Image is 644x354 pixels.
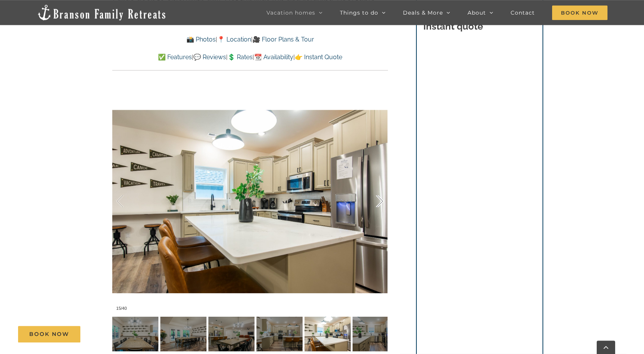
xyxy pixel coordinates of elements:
a: ✅ Features [158,53,192,61]
span: Book Now [552,5,607,20]
p: | | | | [112,52,388,62]
span: Contact [511,10,535,15]
p: | | [112,35,388,45]
a: 🎥 Floor Plans & Tour [253,36,314,43]
img: Camp-Stillwater-at-Table-Rock-Lake-Branson-Family-Retreats-vacation-home-1041-scaled.jpg-nggid042... [208,317,255,351]
strong: Instant quote [423,21,483,32]
img: Camp-Stillwater-at-Table-Rock-Lake-Branson-Family-Retreats-vacation-home-1040-scaled.jpg-nggid042... [160,317,206,351]
span: Things to do [340,10,378,15]
img: Camp-Stillwater-at-Table-Rock-Lake-Branson-Family-Retreats-vacation-home-1038-scaled.jpg-nggid042... [112,317,158,351]
span: About [468,10,486,15]
img: Camp-Stillwater-at-Table-Rock-Lake-Branson-Family-Retreats-vacation-home-1042-scaled.jpg-nggid042... [256,317,303,351]
span: Book Now [29,331,69,337]
a: 📸 Photos [186,36,216,43]
a: 📆 Availability [254,53,293,61]
a: 📍 Location [217,36,251,43]
span: Vacation homes [266,10,315,15]
img: Camp-Stillwater-at-Table-Rock-Lake-Branson-Family-Retreats-vacation-home-1043-scaled.jpg-nggid042... [305,317,351,351]
a: 👉 Instant Quote [295,53,342,61]
span: Deals & More [403,10,443,15]
img: Camp-Stillwater-at-Table-Rock-Lake-Branson-Family-Retreats-vacation-home-1044-scaled.jpg-nggid042... [353,317,399,351]
a: 💬 Reviews [193,53,226,61]
img: Branson Family Retreats Logo [37,4,167,21]
a: 💲 Rates [228,53,253,61]
a: Book Now [18,326,80,342]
